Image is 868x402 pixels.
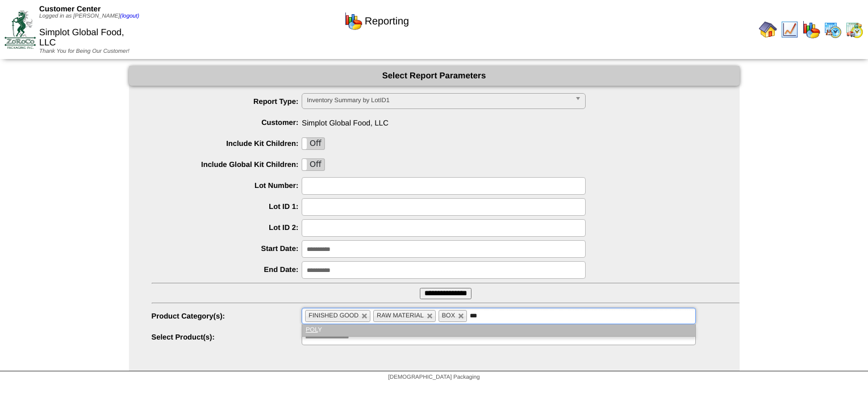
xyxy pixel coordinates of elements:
[152,181,302,190] label: Lot Number:
[824,20,842,39] img: calendarprod.gif
[302,158,325,171] div: OnOff
[152,223,302,232] label: Lot ID 2:
[344,12,362,30] img: graph.gif
[39,28,124,48] span: Simplot Global Food, LLC
[120,13,139,19] a: (logout)
[152,139,302,148] label: Include Kit Children:
[152,118,302,127] label: Customer:
[302,138,324,149] label: Off
[302,137,325,150] div: OnOff
[129,66,740,86] div: Select Report Parameters
[152,333,302,341] label: Select Product(s):
[388,374,479,380] span: [DEMOGRAPHIC_DATA] Packaging
[152,202,302,211] label: Lot ID 1:
[781,20,799,39] img: line_graph.gif
[365,15,409,27] span: Reporting
[302,324,695,336] li: Y
[152,244,302,253] label: Start Date:
[307,94,570,107] span: Inventory Summary by LotID1
[5,10,36,48] img: ZoRoCo_Logo(Green%26Foil)%20jpg.webp
[845,20,863,39] img: calendarinout.gif
[442,312,455,319] span: BOX
[802,20,820,39] img: graph.gif
[306,326,318,333] em: POL
[377,312,424,319] span: RAW MATERIAL
[152,114,740,127] span: Simplot Global Food, LLC
[39,13,139,19] span: Logged in as [PERSON_NAME]
[152,97,302,106] label: Report Type:
[39,48,130,55] span: Thank You for Being Our Customer!
[302,159,324,170] label: Off
[308,312,358,319] span: FINISHED GOOD
[39,5,101,13] span: Customer Center
[759,20,777,39] img: home.gif
[152,265,302,274] label: End Date:
[152,160,302,169] label: Include Global Kit Children:
[152,312,302,320] label: Product Category(s):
